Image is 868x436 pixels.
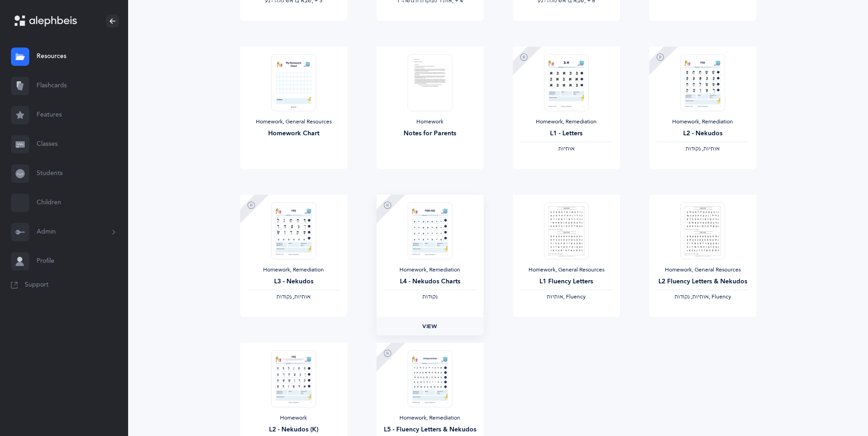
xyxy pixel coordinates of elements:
[520,118,613,126] div: Homework, Remediation
[407,350,452,407] img: RemediationHomework-L5-Fluency_EN_thumbnail_1724336525.png
[248,266,340,274] div: Homework, Remediation
[384,277,476,287] div: L4 - Nekudos Charts
[547,293,563,300] span: ‫אותיות‬
[657,118,749,126] div: Homework, Remediation
[248,277,340,287] div: L3 - Nekudos
[520,277,613,287] div: L1 Fluency Letters
[680,202,725,259] img: FluencyProgram-SpeedReading-L2_thumbnail_1736302935.png
[271,202,316,259] img: RemediationHomework-L3-Nekudos-K_EN_thumbnail_1724337474.png
[25,281,49,290] span: Support
[248,129,340,138] div: Homework Chart
[384,118,476,126] div: Homework
[520,129,613,138] div: L1 - Letters
[822,390,857,425] iframe: Drift Widget Chat Controller
[558,145,575,152] span: ‫אותיות‬
[422,293,437,300] span: ‫נקודות‬
[407,54,452,111] img: Notes_to_parents_thumbnail_1591126900.png
[422,322,437,330] span: View
[657,266,749,274] div: Homework, General Resources
[657,129,749,138] div: L2 - Nekudos
[276,293,311,300] span: ‫אותיות, נקודות‬
[384,266,476,274] div: Homework, Remediation
[248,425,340,435] div: L2 - Nekudos (K)
[674,293,709,300] span: ‫אותיות, נקודות‬
[384,425,476,435] div: L5 - Fluency Letters & Nekudos
[407,202,452,259] img: RemediationHomework-L4_Nekudos_K_EN_thumbnail_1724298118.png
[680,54,725,111] img: RemediationHomework-L2-Nekudos-K_EN_thumbnail_1724296785.png
[384,415,476,422] div: Homework, Remediation
[544,54,588,111] img: RemediationHomework-L1-Letters-K_2_EN_thumbnail_1724623926.png
[657,293,749,301] div: , Fluency
[271,350,316,407] img: Homework_L2_Nekudos_R_EN_K_thumbnail_1731217028.png
[685,145,720,152] span: ‫אותיות, נקודות‬
[544,202,588,259] img: FluencyProgram-SpeedReading-L1_thumbnail_1736302830.png
[384,129,476,138] div: Notes for Parents
[520,293,613,301] div: , Fluency
[248,415,340,422] div: Homework
[271,54,316,111] img: My_Homework_Chart_1_thumbnail_1716209946.png
[657,277,749,287] div: L2 Fluency Letters & Nekudos
[377,317,484,335] a: View
[520,266,613,274] div: Homework, General Resources
[248,118,340,126] div: Homework, General Resources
